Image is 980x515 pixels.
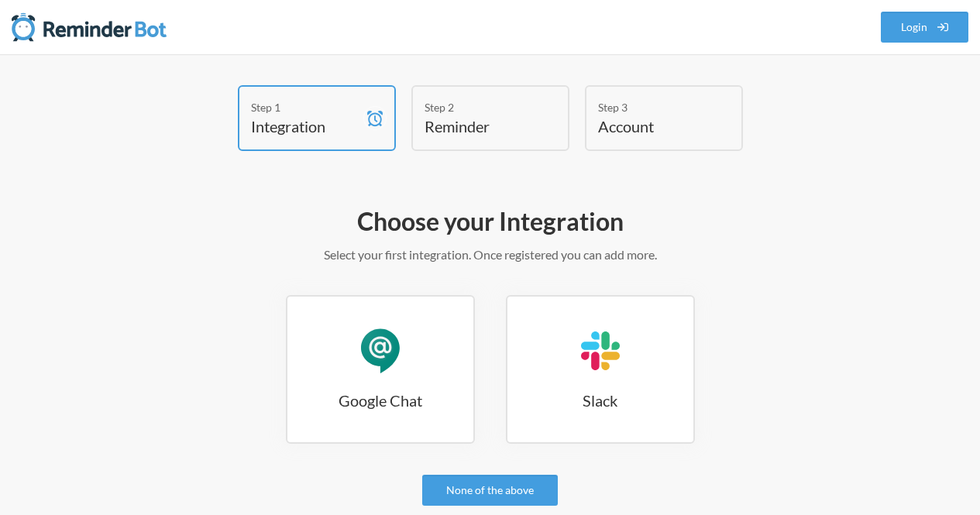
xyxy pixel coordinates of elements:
h4: Reminder [425,115,533,137]
div: Step 1 [251,99,359,115]
h4: Integration [251,115,359,137]
div: Step 3 [598,99,707,115]
h3: Slack [507,390,693,411]
p: Select your first integration. Once registered you can add more. [46,245,934,264]
a: None of the above [422,475,558,506]
h2: Choose your Integration [46,205,934,238]
div: Step 2 [425,99,533,115]
a: Login [881,12,969,43]
h4: Account [598,115,707,137]
h3: Google Chat [287,390,473,411]
img: Reminder Bot [12,12,167,43]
